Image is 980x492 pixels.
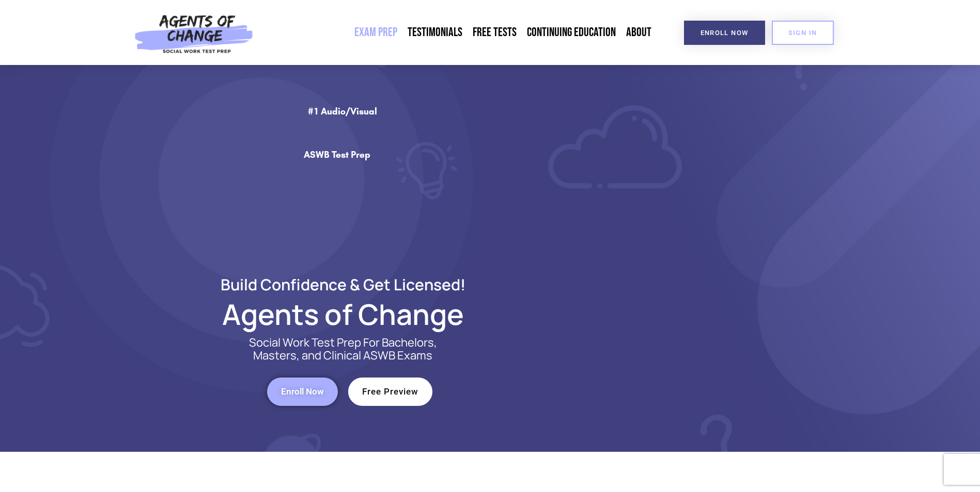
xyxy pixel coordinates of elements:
[534,65,741,452] img: Website Image 1 (1)
[788,29,817,36] span: SIGN IN
[267,378,338,406] a: Enroll Now
[259,21,657,44] nav: Menu
[402,21,468,44] a: Testimonials
[684,21,765,45] a: Enroll Now
[196,302,490,326] h2: Agents of Change
[304,106,381,272] div: #1 Audio/Visual ASWB Test Prep
[468,21,522,44] a: Free Tests
[237,336,449,362] p: Social Work Test Prep For Bachelors, Masters, and Clinical ASWB Exams
[362,387,418,396] span: Free Preview
[621,21,657,44] a: About
[772,21,834,45] a: SIGN IN
[522,21,621,44] a: Continuing Education
[196,277,490,292] h2: Build Confidence & Get Licensed!
[349,21,402,44] a: Exam Prep
[281,387,324,396] span: Enroll Now
[701,29,749,36] span: Enroll Now
[348,378,432,406] a: Free Preview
